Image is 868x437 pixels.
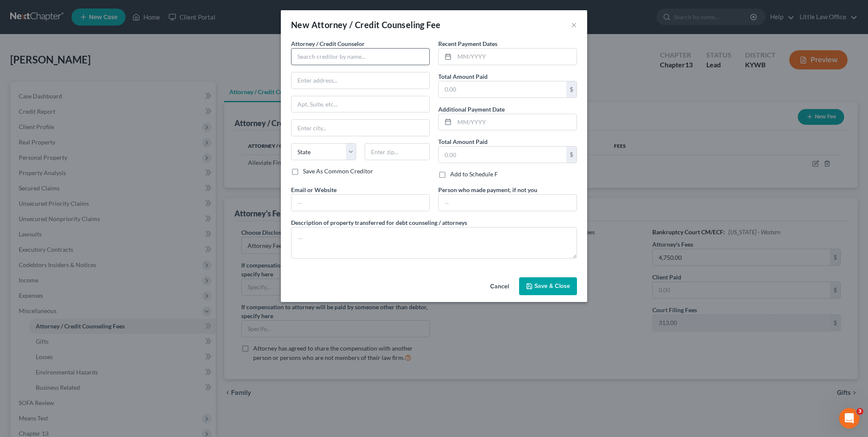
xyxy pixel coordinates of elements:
label: Total Amount Paid [438,137,488,146]
label: Total Amount Paid [438,72,488,81]
input: Enter address... [291,72,429,89]
input: MM/YYYY [454,49,577,65]
div: $ [566,81,577,98]
button: Cancel [483,278,516,295]
input: 0.00 [439,147,566,163]
input: Enter city... [291,120,429,136]
button: × [571,20,577,30]
button: Save & Close [519,277,577,295]
input: Search creditor by name... [291,48,430,65]
input: Enter zip... [365,143,430,160]
label: Recent Payment Dates [438,39,497,48]
label: Email or Website [291,185,337,194]
label: Save As Common Creditor [303,167,373,175]
span: New [291,20,309,30]
span: Attorney / Credit Counselor [291,40,365,47]
span: Save & Close [534,282,570,290]
input: 0.00 [439,81,566,98]
label: Add to Schedule F [450,170,498,178]
input: -- [291,195,429,211]
input: -- [439,195,577,211]
div: $ [566,147,577,163]
span: 3 [857,408,863,415]
label: Description of property transferred for debt counseling / attorneys [291,218,467,227]
iframe: Intercom live chat [839,408,859,428]
label: Additional Payment Date [438,105,505,114]
input: MM/YYYY [454,114,577,130]
span: Attorney / Credit Counseling Fee [311,20,441,30]
input: Apt, Suite, etc... [291,96,429,112]
label: Person who made payment, if not you [438,185,537,194]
